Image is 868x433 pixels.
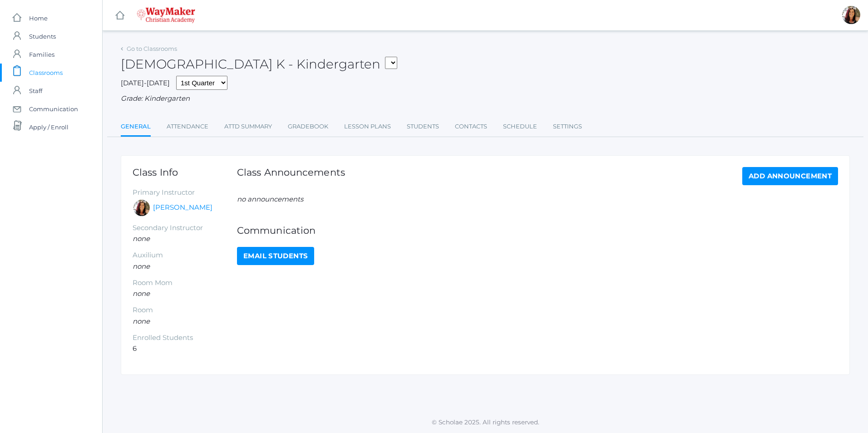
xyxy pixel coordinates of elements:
[553,118,582,136] a: Settings
[344,118,391,136] a: Lesson Plans
[133,251,237,259] h5: Auxilium
[121,79,170,87] span: [DATE]-[DATE]
[742,167,838,185] a: Add Announcement
[29,118,69,136] span: Apply / Enroll
[29,27,56,45] span: Students
[29,100,78,118] span: Communication
[224,118,272,136] a: Attd Summary
[127,45,177,52] a: Go to Classrooms
[237,225,838,236] h1: Communication
[29,45,54,64] span: Families
[121,93,850,104] div: Grade: Kindergarten
[133,334,237,342] h5: Enrolled Students
[133,344,237,354] li: 6
[407,118,439,136] a: Students
[133,279,237,287] h5: Room Mom
[133,289,150,298] em: none
[133,317,150,325] em: none
[133,167,237,177] h1: Class Info
[237,195,303,203] em: no announcements
[842,6,860,24] div: Gina Pecor
[133,234,150,243] em: none
[133,199,151,217] div: Gina Pecor
[103,418,868,427] p: © Scholae 2025. All rights reserved.
[237,167,345,183] h1: Class Announcements
[153,202,212,213] a: [PERSON_NAME]
[29,9,48,27] span: Home
[137,7,195,23] img: waymaker-logo-stack-white-1602f2b1af18da31a5905e9982d058868370996dac5278e84edea6dabf9a3315.png
[503,118,537,136] a: Schedule
[133,262,150,271] em: none
[121,118,151,137] a: General
[167,118,208,136] a: Attendance
[29,82,42,100] span: Staff
[237,247,314,265] a: Email Students
[133,224,237,232] h5: Secondary Instructor
[133,306,237,314] h5: Room
[288,118,328,136] a: Gradebook
[133,189,237,197] h5: Primary Instructor
[455,118,487,136] a: Contacts
[29,64,63,82] span: Classrooms
[121,57,397,71] h2: [DEMOGRAPHIC_DATA] K - Kindergarten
